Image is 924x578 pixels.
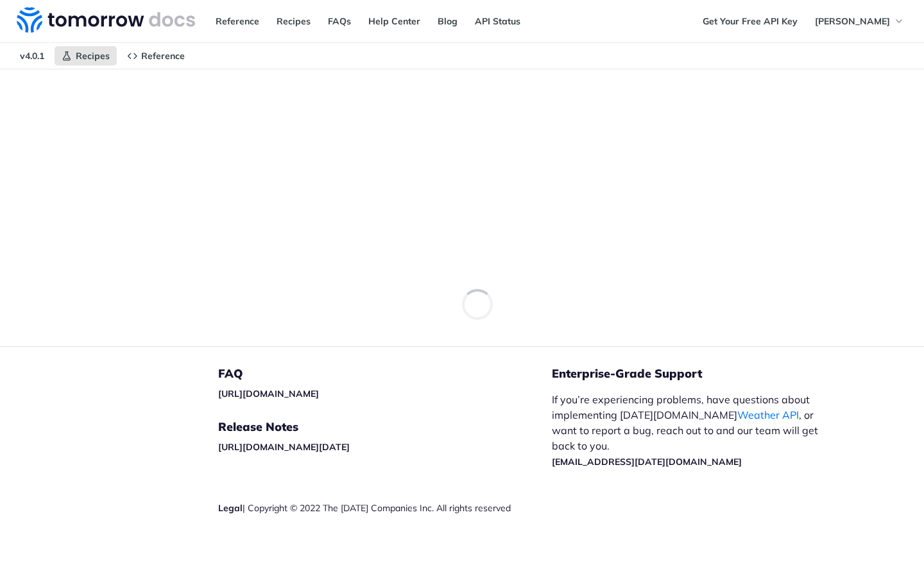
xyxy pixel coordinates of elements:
[76,50,110,62] span: Recipes
[218,366,552,381] h5: FAQ
[468,12,527,31] a: API Status
[696,12,805,31] a: Get Your Free API Key
[218,502,552,514] div: | Copyright © 2022 The [DATE] Companies Inc. All rights reserved
[17,7,195,33] img: Tomorrow.io Weather API Docs
[552,366,852,381] h5: Enterprise-Grade Support
[808,12,911,31] button: [PERSON_NAME]
[218,441,350,453] a: [URL][DOMAIN_NAME][DATE]
[361,12,427,31] a: Help Center
[218,388,319,399] a: [URL][DOMAIN_NAME]
[218,419,552,435] h5: Release Notes
[55,46,117,66] a: Recipes
[269,12,318,31] a: Recipes
[552,456,742,468] a: [EMAIL_ADDRESS][DATE][DOMAIN_NAME]
[13,46,51,66] span: v4.0.1
[209,12,266,31] a: Reference
[321,12,358,31] a: FAQs
[815,15,890,27] span: [PERSON_NAME]
[552,392,832,469] p: If you’re experiencing problems, have questions about implementing [DATE][DOMAIN_NAME] , or want ...
[141,50,185,62] span: Reference
[120,46,192,66] a: Reference
[737,408,799,421] a: Weather API
[431,12,465,31] a: Blog
[218,502,243,514] a: Legal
